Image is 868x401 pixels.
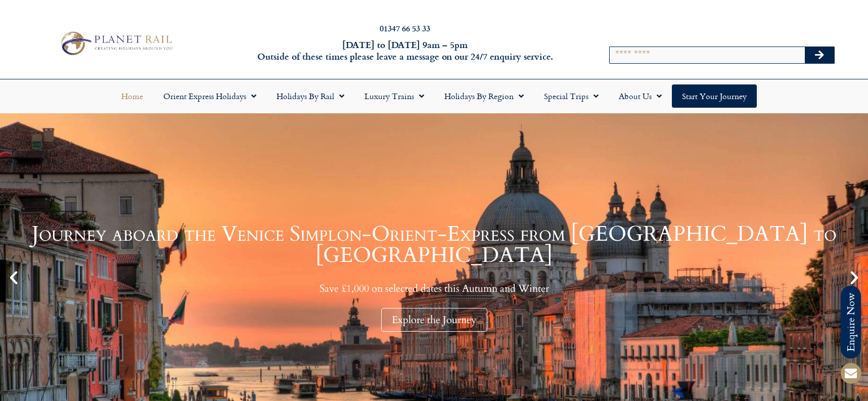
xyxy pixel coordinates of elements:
[25,282,843,295] p: Save £1,000 on selected dates this Autumn and Winter
[534,84,609,108] a: Special Trips
[672,84,757,108] a: Start your Journey
[381,308,487,332] div: Explore the Journey
[846,269,863,286] div: Next slide
[354,84,434,108] a: Luxury Trains
[111,84,153,108] a: Home
[5,269,22,286] div: Previous slide
[234,39,576,63] h6: [DATE] to [DATE] 9am – 5pm Outside of these times please leave a message on our 24/7 enquiry serv...
[56,29,175,58] img: Planet Rail Train Holidays Logo
[25,224,843,266] h1: Journey aboard the Venice Simplon-Orient-Express from [GEOGRAPHIC_DATA] to [GEOGRAPHIC_DATA]
[153,84,266,108] a: Orient Express Holidays
[434,84,534,108] a: Holidays by Region
[609,84,672,108] a: About Us
[805,47,834,63] button: Search
[5,84,863,108] nav: Menu
[380,22,430,34] a: 01347 66 53 33
[266,84,354,108] a: Holidays by Rail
